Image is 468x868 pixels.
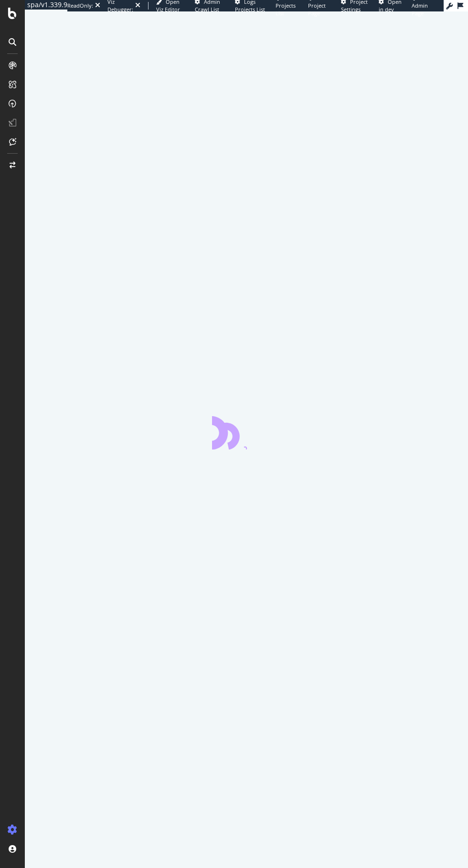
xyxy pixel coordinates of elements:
[412,2,428,17] span: Admin Page
[308,2,326,17] span: Project Page
[276,2,296,17] span: Projects List
[212,415,281,450] div: animation
[67,2,93,10] div: ReadOnly:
